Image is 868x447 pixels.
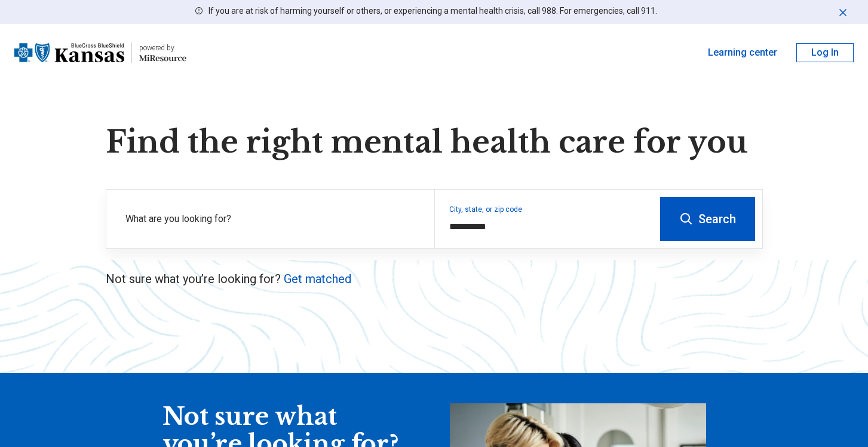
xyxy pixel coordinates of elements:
p: If you are at risk of harming yourself or others, or experiencing a mental health crisis, call 98... [208,5,657,17]
button: Search [660,197,755,241]
a: Get matched [284,272,351,286]
p: Not sure what you’re looking for? [106,270,763,287]
h1: Find the right mental health care for you [106,124,763,160]
div: powered by [139,42,186,53]
img: Blue Cross Blue Shield Kansas [14,38,124,67]
button: Dismiss [837,5,849,19]
label: What are you looking for? [125,212,420,226]
a: Blue Cross Blue Shield Kansaspowered by [14,38,186,67]
a: Learning center [708,45,777,60]
button: Log In [796,43,854,62]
